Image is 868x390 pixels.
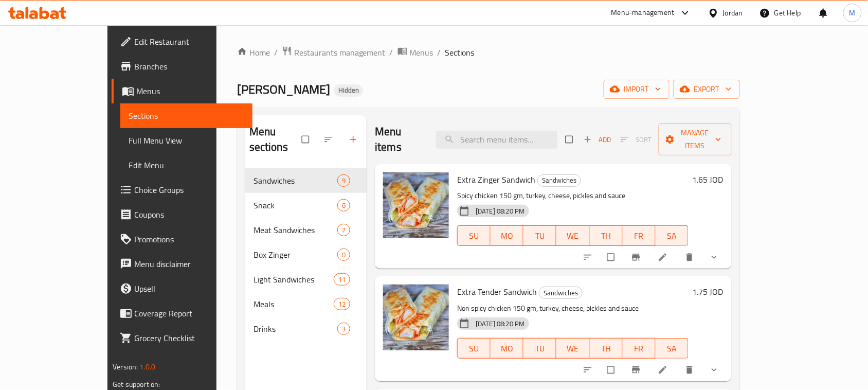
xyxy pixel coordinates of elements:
span: SA [660,228,684,243]
div: items [337,323,350,335]
div: Meals12 [245,292,367,316]
span: 12 [334,299,350,309]
span: 7 [338,225,350,235]
button: TU [523,225,556,246]
a: Choice Groups [112,178,252,202]
span: 6 [338,201,350,210]
div: Hidden [334,84,363,97]
span: Upsell [134,282,244,295]
span: Sections [445,46,475,59]
button: SA [656,225,689,246]
span: 11 [334,275,350,285]
span: SA [660,341,684,356]
div: items [334,273,350,286]
button: WE [556,338,589,359]
button: import [604,80,670,99]
span: 9 [338,176,350,186]
a: Menus [112,79,252,103]
a: Restaurants management [282,46,386,59]
span: Coverage Report [134,307,244,320]
button: MO [491,225,523,246]
img: Extra Tender Sandwich [383,285,449,350]
button: Branch-specific-item [625,246,649,269]
span: Select all sections [296,130,317,149]
div: Sandwiches [537,174,581,187]
span: FR [627,341,652,356]
button: delete [678,246,703,269]
span: SU [462,341,486,356]
span: [PERSON_NAME] [237,78,330,101]
div: Snack6 [245,193,367,218]
span: [DATE] 08:20 PM [472,206,529,216]
button: show more [703,246,728,269]
button: FR [623,338,656,359]
a: Branches [112,54,252,79]
a: Home [237,46,270,59]
span: Grocery Checklist [134,332,244,344]
span: Drinks [254,323,337,335]
div: Menu-management [611,7,675,19]
button: Manage items [659,123,732,155]
svg: Show Choices [709,365,719,375]
span: M [849,7,856,19]
span: Sort sections [317,128,342,151]
button: FR [623,225,656,246]
span: Extra Zinger Sandwich [457,172,535,187]
button: TU [523,338,556,359]
div: items [337,199,350,211]
span: Meals [254,298,334,310]
button: SU [457,338,491,359]
p: Spicy chicken 150 gm, turkey, cheese, pickles and sauce [457,189,688,202]
span: Full Menu View [129,134,244,147]
div: Jordan [723,7,743,19]
span: Add item [581,132,614,148]
p: Non spicy chicken 150 gm, turkey, cheese, pickles and sauce [457,302,688,315]
span: Menus [410,46,433,59]
div: items [337,174,350,187]
button: TH [590,338,623,359]
li: / [274,46,278,59]
span: Select section first [614,132,659,148]
span: Light Sandwiches [254,273,334,286]
span: Coupons [134,208,244,221]
span: TH [594,228,619,243]
img: Extra Zinger Sandwich [383,172,449,238]
span: Edit Restaurant [134,36,244,48]
span: export [682,83,732,96]
span: Choice Groups [134,184,244,196]
button: sort-choices [576,359,601,381]
li: / [390,46,393,59]
button: WE [556,225,589,246]
span: Manage items [667,127,724,152]
span: Hidden [334,86,363,95]
a: Full Menu View [120,128,252,153]
span: MO [495,341,519,356]
button: show more [703,359,728,381]
input: search [436,131,557,149]
button: Add section [342,128,367,151]
span: 0 [338,250,350,260]
div: Light Sandwiches11 [245,267,367,292]
span: Box Zinger [254,249,337,261]
span: Sections [129,110,244,122]
span: Restaurants management [294,46,386,59]
span: Add [584,134,611,146]
a: Menu disclaimer [112,252,252,276]
span: Select section [559,130,581,149]
span: TU [528,228,552,243]
button: export [674,80,740,99]
span: [DATE] 08:20 PM [472,319,529,329]
li: / [438,46,441,59]
span: Menus [136,85,244,97]
button: SA [656,338,689,359]
div: Snack [254,199,337,211]
a: Edit Restaurant [112,29,252,54]
span: Promotions [134,233,244,245]
div: Sandwiches [254,174,337,187]
div: items [334,298,350,310]
span: Extra Tender Sandwich [457,284,537,299]
h2: Menu items [375,124,423,155]
button: Add [581,132,614,148]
